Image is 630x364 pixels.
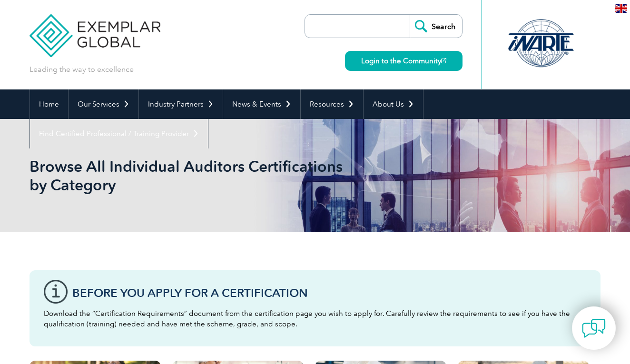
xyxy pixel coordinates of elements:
[30,119,208,148] a: Find Certified Professional / Training Provider
[223,89,300,119] a: News & Events
[582,316,606,340] img: contact-chat.png
[69,89,138,119] a: Our Services
[72,287,586,299] h3: Before You Apply For a Certification
[30,64,134,75] p: Leading the way to excellence
[30,89,68,119] a: Home
[301,89,363,119] a: Resources
[364,89,423,119] a: About Us
[30,157,395,194] h1: Browse All Individual Auditors Certifications by Category
[139,89,223,119] a: Industry Partners
[410,15,462,38] input: Search
[345,51,463,71] a: Login to the Community
[441,58,446,63] img: open_square.png
[44,308,586,329] p: Download the “Certification Requirements” document from the certification page you wish to apply ...
[615,4,627,13] img: en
